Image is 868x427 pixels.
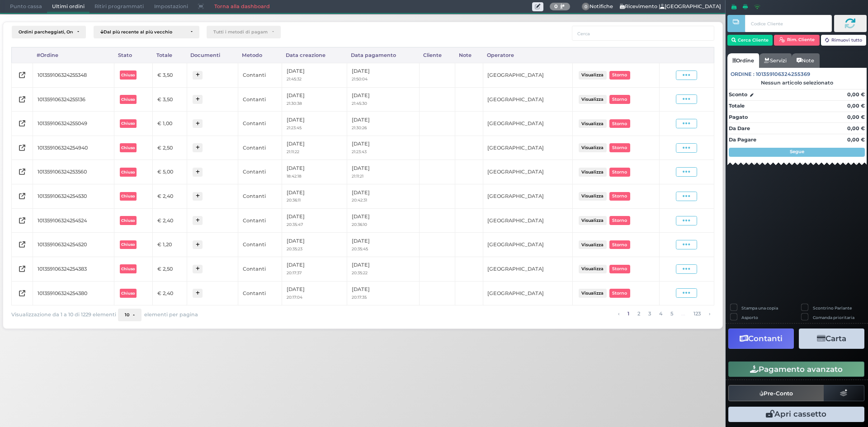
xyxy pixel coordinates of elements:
small: 20:35:45 [352,246,368,251]
button: Storno [609,289,630,297]
button: Visualizza [579,95,607,103]
button: Carta [799,328,864,349]
div: Metodo [238,47,282,63]
span: 101359106324255369 [756,70,810,78]
td: [DATE] [282,160,347,184]
button: Storno [609,216,630,225]
td: Contanti [238,233,282,257]
a: alla pagina 4 [656,309,665,319]
td: € 5,00 [153,160,187,184]
td: Contanti [238,281,282,305]
strong: 0,00 € [847,103,865,109]
small: 21:45:32 [287,76,302,81]
strong: 0,00 € [847,136,865,143]
td: [DATE] [282,184,347,209]
button: Ordini parcheggiati, Ordini aperti, Ordini chiusi [12,26,86,38]
input: Cerca [572,26,714,41]
button: Apri cassetto [728,407,864,422]
td: [GEOGRAPHIC_DATA] [483,208,573,233]
button: Visualizza [579,143,607,152]
b: Chiuso [121,242,135,247]
small: 20:36:10 [352,222,367,227]
span: Ultimi ordini [47,0,90,13]
button: Storno [609,119,630,128]
div: Ordini parcheggiati, Ordini aperti, Ordini chiusi [19,29,73,35]
button: Pagamento avanzato [728,361,864,377]
small: 20:35:23 [287,246,302,251]
button: Visualizza [579,192,607,201]
small: 21:45:30 [352,101,367,106]
td: [GEOGRAPHIC_DATA] [483,63,573,87]
td: [DATE] [347,257,420,281]
td: 101359106324253560 [33,160,114,184]
small: 20:17:37 [287,270,302,275]
td: [GEOGRAPHIC_DATA] [483,87,573,112]
td: Contanti [238,160,282,184]
strong: 0,00 € [847,91,865,98]
a: Servizi [759,53,792,68]
span: 0 [582,3,590,11]
td: 101359106324254524 [33,208,114,233]
td: [DATE] [347,184,420,209]
a: Note [792,53,819,68]
button: Storno [609,95,630,103]
div: Totale [153,47,187,63]
td: [DATE] [282,87,347,112]
td: Contanti [238,208,282,233]
small: 20:42:31 [352,197,367,202]
td: Contanti [238,184,282,209]
small: 21:23:45 [287,125,302,130]
b: Chiuso [121,145,135,150]
small: 21:30:38 [287,101,302,106]
div: Stato [114,47,152,63]
td: [DATE] [282,136,347,160]
td: [DATE] [347,112,420,136]
td: 101359106324254520 [33,233,114,257]
button: Storno [609,168,630,176]
label: Asporto [741,314,758,320]
td: 101359106324254530 [33,184,114,209]
td: Contanti [238,257,282,281]
td: 101359106324255136 [33,87,114,112]
button: Visualizza [579,265,607,273]
td: [DATE] [347,136,420,160]
button: Tutti i metodi di pagamento [207,26,281,38]
b: Chiuso [121,194,135,198]
td: 101359106324255049 [33,112,114,136]
small: 20:35:47 [287,222,303,227]
strong: Segue [790,149,804,155]
td: [DATE] [282,63,347,87]
b: Chiuso [121,291,135,296]
td: [GEOGRAPHIC_DATA] [483,136,573,160]
td: [DATE] [282,257,347,281]
button: Storno [609,192,630,201]
td: [DATE] [282,233,347,257]
td: [DATE] [282,281,347,305]
small: 21:11:22 [287,149,299,154]
b: Chiuso [121,218,135,223]
button: Visualizza [579,168,607,176]
span: Visualizzazione da 1 a 10 di 1229 elementi [11,310,116,320]
td: 101359106324254383 [33,257,114,281]
td: 101359106324254940 [33,136,114,160]
td: [DATE] [347,208,420,233]
td: € 3,50 [153,87,187,112]
small: 20:17:04 [287,295,302,300]
td: € 2,40 [153,184,187,209]
strong: Totale [729,103,745,109]
td: [DATE] [347,233,420,257]
small: 21:11:21 [352,174,363,178]
button: Visualizza [579,289,607,297]
td: [GEOGRAPHIC_DATA] [483,233,573,257]
button: Contanti [728,328,794,349]
small: 18:42:18 [287,174,302,178]
b: Chiuso [121,97,135,102]
td: € 2,50 [153,257,187,281]
small: 21:23:43 [352,149,367,154]
td: Contanti [238,136,282,160]
td: [DATE] [282,208,347,233]
td: € 2,40 [153,208,187,233]
td: € 2,40 [153,281,187,305]
strong: Da Pagare [729,136,756,143]
div: Dal più recente al più vecchio [100,29,186,35]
